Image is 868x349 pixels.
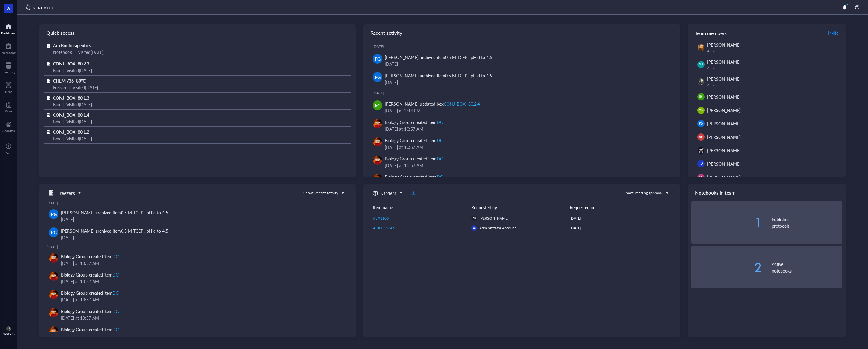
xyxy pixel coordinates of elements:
[385,54,492,61] div: [PERSON_NAME] archived item
[570,216,651,221] div: [DATE]
[445,54,492,60] div: 0.5 M TCEP , pH'd to 4.5
[112,308,119,314] div: DC
[53,61,89,67] span: CONJ_BOX -80.2.3
[624,190,663,196] div: Show: Pending approval
[39,24,356,41] div: Quick access
[53,42,91,48] span: Aro Biotherapeutics
[699,121,703,126] span: PG
[707,94,741,100] span: [PERSON_NAME]
[61,253,119,260] div: Biology Group created item
[373,119,382,128] img: e3b8e2f9-2f7f-49fa-a8fb-4d0ab0feffc4.jpeg
[5,90,12,93] div: DNA
[707,134,741,140] span: [PERSON_NAME]
[373,44,675,49] div: [DATE]
[53,129,89,135] span: CONJ_BOX -80.1.2
[53,135,60,142] div: Box
[63,118,64,125] div: |
[699,175,703,180] span: AN
[24,4,54,11] img: genemod-logo
[691,217,762,229] div: 1
[570,225,651,231] div: [DATE]
[121,228,168,234] div: 0.5 M TCEP , pH'd to 4.5
[707,83,840,88] div: Admin
[375,74,381,80] span: PG
[46,245,349,249] div: [DATE]
[61,234,344,241] div: [DATE]
[112,290,119,296] div: DC
[699,135,703,140] span: NB
[370,202,469,213] th: Item name
[385,137,442,144] div: Biology Group created item
[828,28,839,38] button: Invite
[61,260,344,266] div: [DATE] at 10:57 AM
[61,209,168,216] div: [PERSON_NAME] archived item
[385,72,492,79] div: [PERSON_NAME] archived item
[828,30,838,36] span: Invite
[2,51,16,55] div: Notebook
[363,24,680,41] div: Recent activity
[688,24,846,41] div: Team members
[69,84,70,91] div: |
[49,253,58,263] img: e3b8e2f9-2f7f-49fa-a8fb-4d0ab0feffc4.jpeg
[49,272,58,281] img: e3b8e2f9-2f7f-49fa-a8fb-4d0ab0feffc4.jpeg
[385,100,480,107] div: [PERSON_NAME] updated box
[46,305,349,324] a: Biology Group created itemDC[DATE] at 10:57 AM
[445,72,492,79] div: 0.5 M TCEP , pH'd to 4.5
[63,67,64,74] div: |
[51,229,57,236] span: PG
[772,261,842,274] div: Active notebooks
[567,202,654,213] th: Requested on
[368,135,675,153] a: Biology Group created itemDC[DATE] at 10:57 AM
[61,271,119,278] div: Biology Group created item
[46,251,349,269] a: Biology Group created itemDC[DATE] at 10:57 AM
[63,101,64,108] div: |
[437,137,443,143] div: DC
[385,119,442,125] div: Biology Group created item
[61,227,168,234] div: [PERSON_NAME] archived item
[698,78,704,85] img: 194d251f-2f82-4463-8fb8-8f750e7a68d2.jpeg
[373,156,382,165] img: e3b8e2f9-2f7f-49fa-a8fb-4d0ab0feffc4.jpeg
[479,225,516,231] span: Administrator Account
[7,5,10,12] span: A
[707,66,840,71] div: Admin
[53,118,60,125] div: Box
[381,189,396,197] h5: Orders
[51,211,57,217] span: PG
[707,121,741,127] span: [PERSON_NAME]
[2,61,15,74] a: Inventory
[53,49,72,55] div: Notebook
[53,67,60,74] div: Box
[385,144,670,150] div: [DATE] at 10:57 AM
[698,44,704,51] img: 92be2d46-9bf5-4a00-a52c-ace1721a4f07.jpeg
[699,62,703,67] span: MT
[61,216,344,223] div: [DATE]
[5,100,12,113] a: Core
[368,153,675,171] a: Biology Group created itemDC[DATE] at 10:57 AM
[691,261,762,273] div: 2
[707,76,741,82] span: [PERSON_NAME]
[375,55,381,62] span: PG
[74,49,76,55] div: |
[73,84,98,91] div: Visited [DATE]
[373,216,466,221] a: ABX1100
[707,59,741,65] span: [PERSON_NAME]
[53,84,66,91] div: Freezer
[479,216,509,221] span: [PERSON_NAME]
[385,162,670,169] div: [DATE] at 10:57 AM
[2,129,15,132] div: Analytics
[53,95,89,101] span: CONJ_BOX -80.1.3
[707,147,741,153] span: [PERSON_NAME]
[1,22,16,35] a: Dashboard
[1,31,16,35] div: Dashboard
[373,137,382,146] img: e3b8e2f9-2f7f-49fa-a8fb-4d0ab0feffc4.jpeg
[699,161,703,167] span: TZ
[78,49,104,55] div: Visited [DATE]
[2,70,15,74] div: Inventory
[46,287,349,305] a: Biology Group created itemDC[DATE] at 10:57 AM
[373,225,466,231] a: ABXX-12345
[437,156,443,162] div: DC
[49,308,58,317] img: e3b8e2f9-2f7f-49fa-a8fb-4d0ab0feffc4.jpeg
[66,67,92,74] div: Visited [DATE]
[772,216,842,229] div: Published protocols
